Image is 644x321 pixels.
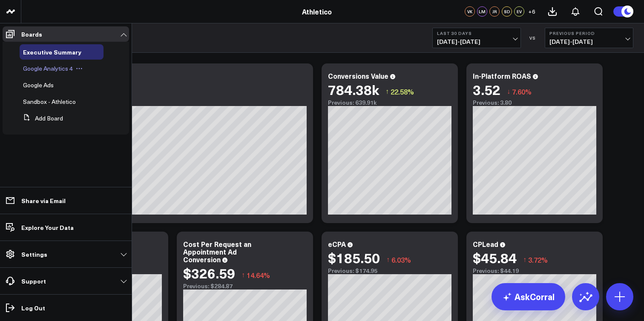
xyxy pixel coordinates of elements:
span: ↑ [386,254,390,265]
span: 6.03% [391,255,411,264]
button: Add Board [20,111,63,126]
span: ↓ [507,86,510,97]
div: Conversions Value [328,71,388,80]
p: Explore Your Data [21,224,74,231]
span: Sandbox - Athletico [23,97,76,106]
b: Last 30 Days [437,31,516,36]
div: Previous: 3.80 [473,99,596,106]
div: Previous: $44.19 [473,267,596,274]
span: ↑ [385,86,389,97]
a: Executive Summary [23,49,81,55]
button: +6 [526,6,537,17]
div: $326.59 [183,265,235,281]
div: Previous: $284.87 [183,283,307,289]
div: JR [489,6,500,17]
span: ↑ [523,254,526,265]
a: Athletico [302,7,332,16]
a: AskCorral [492,283,565,310]
div: VK [465,6,475,17]
p: Share via Email [21,197,66,204]
a: Google Ads [23,82,54,89]
a: Sandbox - Athletico [23,98,76,105]
div: eCPA [328,239,346,249]
span: 22.58% [391,87,414,96]
span: Executive Summary [23,48,81,56]
div: Previous: 639.91k [328,99,451,106]
button: Last 30 Days[DATE]-[DATE] [432,28,521,48]
span: 7.60% [512,87,532,96]
div: EV [514,6,524,17]
span: ↑ [241,269,245,281]
div: Previous: $168.21k [38,99,307,106]
span: Google Analytics 4 [23,64,73,72]
div: SD [502,6,512,17]
div: VS [525,35,540,40]
div: 784.38k [328,82,379,97]
a: Google Analytics 4 [23,65,73,72]
div: $185.50 [328,250,380,265]
a: Log Out [3,300,129,315]
p: Log Out [21,304,45,311]
div: 3.52 [473,82,500,97]
div: CPLead [473,239,498,249]
div: LM [477,6,487,17]
button: Previous Period[DATE]-[DATE] [545,28,633,48]
p: Support [21,278,46,284]
p: Boards [21,31,42,37]
div: In-Platform ROAS [473,71,531,80]
b: Previous Period [549,31,629,36]
span: Google Ads [23,81,54,89]
div: Previous: $174.95 [328,267,451,274]
span: 3.72% [528,255,548,264]
div: $45.84 [473,250,517,265]
span: [DATE] - [DATE] [549,38,629,45]
p: Settings [21,251,47,258]
span: + 6 [528,9,535,14]
div: Cost Per Request an Appointment Ad Conversion [183,239,251,264]
span: 14.64% [247,270,270,280]
span: [DATE] - [DATE] [437,38,516,45]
